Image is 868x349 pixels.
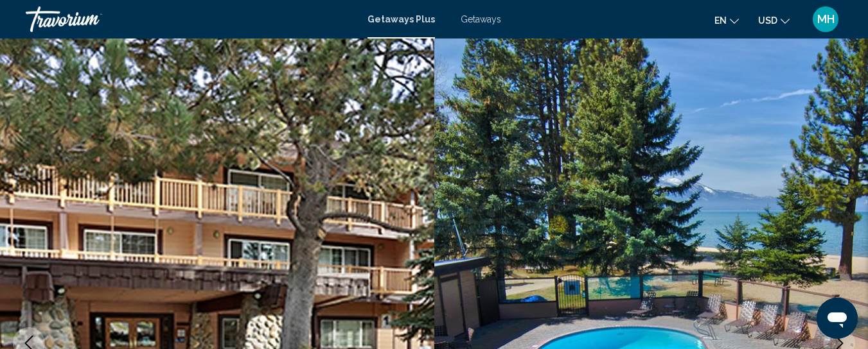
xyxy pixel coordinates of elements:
[817,298,858,339] iframe: Button to launch messaging window
[817,13,835,26] span: MH
[758,11,790,30] button: Change currency
[368,14,435,24] a: Getaways Plus
[758,15,777,26] span: USD
[26,6,355,32] a: Travorium
[461,14,501,24] a: Getaways
[714,11,739,30] button: Change language
[809,6,842,33] button: User Menu
[714,15,727,26] span: en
